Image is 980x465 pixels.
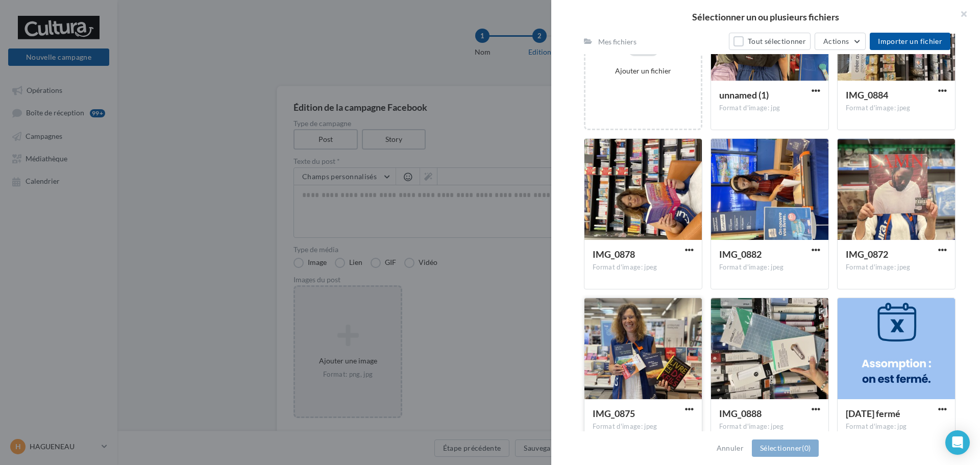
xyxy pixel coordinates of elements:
[593,263,694,272] div: Format d'image: jpeg
[823,37,849,45] span: Actions
[719,263,820,272] div: Format d'image: jpeg
[846,249,888,260] span: IMG_0872
[598,37,636,47] div: Mes fichiers
[846,422,947,431] div: Format d'image: jpg
[846,104,947,113] div: Format d'image: jpeg
[815,33,866,50] button: Actions
[945,430,970,455] div: Open Intercom Messenger
[719,249,762,260] span: IMG_0882
[593,408,635,419] span: IMG_0875
[846,263,947,272] div: Format d'image: jpeg
[713,442,748,454] button: Annuler
[590,66,697,76] div: Ajouter un fichier
[752,439,819,457] button: Sélectionner(0)
[846,408,900,419] span: Assomption fermé
[719,104,820,113] div: Format d'image: jpg
[593,422,694,431] div: Format d'image: jpeg
[729,33,811,50] button: Tout sélectionner
[846,89,888,101] span: IMG_0884
[878,37,942,45] span: Importer un fichier
[568,12,964,21] h2: Sélectionner un ou plusieurs fichiers
[870,33,950,50] button: Importer un fichier
[802,444,811,452] span: (0)
[593,249,635,260] span: IMG_0878
[719,422,820,431] div: Format d'image: jpeg
[719,89,769,101] span: unnamed (1)
[719,408,762,419] span: IMG_0888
